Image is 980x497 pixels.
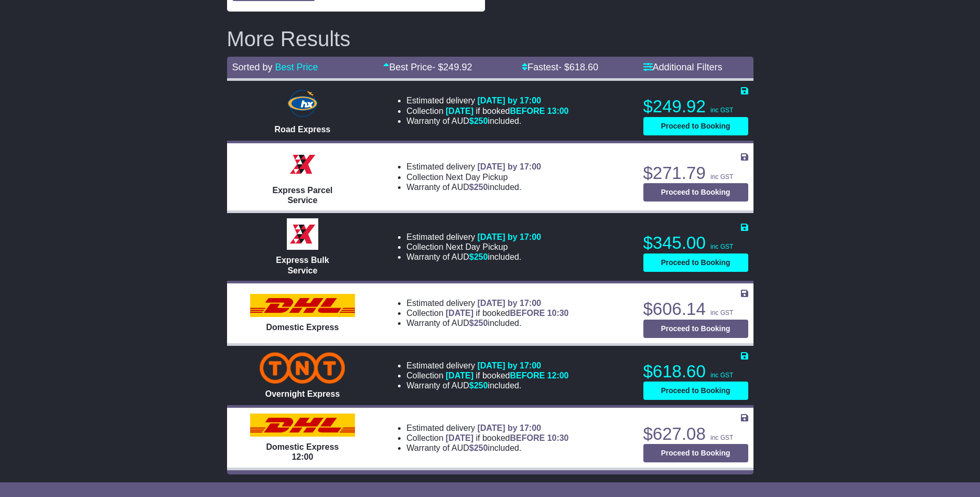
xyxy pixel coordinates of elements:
[446,433,568,442] span: if booked
[643,117,748,135] button: Proceed to Booking
[558,62,598,72] span: - $
[469,381,488,390] span: $
[474,443,488,452] span: 250
[522,62,598,72] a: Fastest- $618.60
[510,309,545,318] span: BEFORE
[250,294,355,317] img: DHL: Domestic Express
[406,106,568,116] li: Collection
[265,389,340,398] span: Overnight Express
[285,88,320,119] img: Hunter Express: Road Express
[569,62,598,72] span: 618.60
[406,298,568,308] li: Estimated delivery
[275,62,318,72] a: Best Price
[275,125,331,134] span: Road Express
[406,162,541,172] li: Estimated delivery
[469,183,488,192] span: $
[446,371,473,380] span: [DATE]
[406,318,568,328] li: Warranty of AUD included.
[643,299,748,320] p: $606.14
[250,414,355,437] img: DHL: Domestic Express 12:00
[547,371,569,380] span: 12:00
[643,96,748,117] p: $249.92
[406,242,541,252] li: Collection
[547,309,569,318] span: 10:30
[266,442,339,461] span: Domestic Express 12:00
[469,252,488,261] span: $
[260,352,345,384] img: TNT Domestic: Overnight Express
[474,381,488,390] span: 250
[406,371,568,380] li: Collection
[446,173,508,182] span: Next Day Pickup
[474,183,488,192] span: 250
[406,443,568,453] li: Warranty of AUD included.
[266,323,339,332] span: Domestic Express
[273,186,333,205] span: Express Parcel Service
[406,96,568,105] li: Estimated delivery
[477,96,541,105] span: [DATE] by 17:00
[406,172,541,182] li: Collection
[276,256,329,274] span: Express Bulk Service
[406,423,568,433] li: Estimated delivery
[510,371,545,380] span: BEFORE
[547,433,569,442] span: 10:30
[232,62,273,72] span: Sorted by
[446,371,568,380] span: if booked
[477,424,541,432] span: [DATE] by 17:00
[406,380,568,390] li: Warranty of AUD included.
[446,309,473,318] span: [DATE]
[710,243,733,250] span: inc GST
[406,182,541,192] li: Warranty of AUD included.
[643,382,748,400] button: Proceed to Booking
[474,117,488,125] span: 250
[446,107,568,115] span: if booked
[446,309,568,318] span: if booked
[406,433,568,443] li: Collection
[432,62,472,72] span: - $
[643,163,748,184] p: $271.79
[643,253,748,272] button: Proceed to Booking
[643,361,748,382] p: $618.60
[643,232,748,253] p: $345.00
[477,361,541,370] span: [DATE] by 17:00
[510,433,545,442] span: BEFORE
[383,62,472,72] a: Best Price- $249.92
[510,107,545,115] span: BEFORE
[547,107,569,115] span: 13:00
[406,252,541,262] li: Warranty of AUD included.
[643,444,748,462] button: Proceed to Booking
[227,27,753,50] h2: More Results
[643,424,748,445] p: $627.08
[477,162,541,171] span: [DATE] by 17:00
[710,309,733,316] span: inc GST
[406,308,568,318] li: Collection
[710,173,733,181] span: inc GST
[474,319,488,327] span: 250
[446,107,473,115] span: [DATE]
[406,116,568,126] li: Warranty of AUD included.
[643,183,748,202] button: Proceed to Booking
[477,232,541,241] span: [DATE] by 17:00
[710,434,733,441] span: inc GST
[406,232,541,242] li: Estimated delivery
[469,443,488,452] span: $
[474,252,488,261] span: 250
[643,62,723,72] a: Additional Filters
[477,299,541,308] span: [DATE] by 17:00
[287,218,318,250] img: Border Express: Express Bulk Service
[643,320,748,338] button: Proceed to Booking
[287,149,318,180] img: Border Express: Express Parcel Service
[406,361,568,371] li: Estimated delivery
[469,117,488,125] span: $
[710,107,733,114] span: inc GST
[446,433,473,442] span: [DATE]
[443,62,472,72] span: 249.92
[469,319,488,327] span: $
[710,372,733,379] span: inc GST
[446,242,508,251] span: Next Day Pickup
